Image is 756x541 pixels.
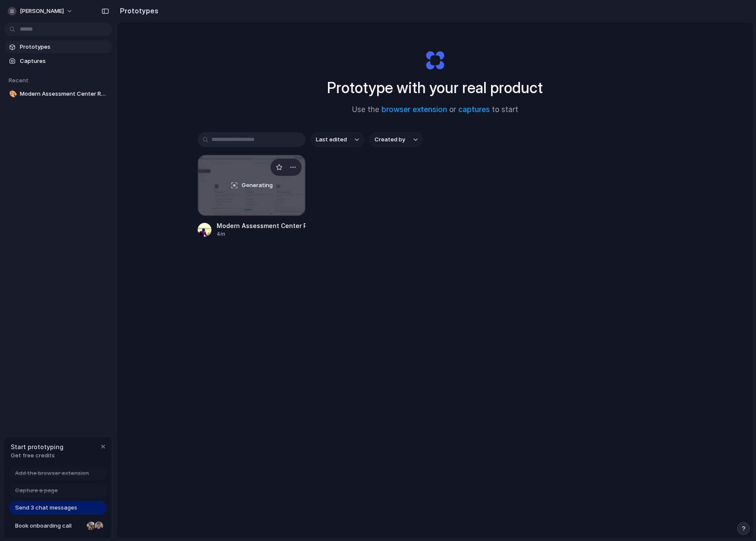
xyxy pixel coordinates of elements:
[369,132,423,147] button: Created by
[20,7,64,16] span: [PERSON_NAME]
[15,469,89,478] span: Add the browser extension
[4,55,112,68] a: Captures
[15,503,77,512] span: Send 3 chat messages
[9,519,107,533] a: Book onboarding call
[4,4,77,18] button: [PERSON_NAME]
[458,105,490,114] a: captures
[8,90,16,98] button: 🎨
[15,522,83,530] span: Book onboarding call
[20,57,109,66] span: Captures
[9,89,15,99] div: 🎨
[11,442,63,451] span: Start prototyping
[4,88,112,100] a: 🎨Modern Assessment Center Redesign
[217,230,306,238] div: 4m
[242,181,273,190] span: Generating
[316,135,347,144] span: Last edited
[375,135,405,144] span: Created by
[4,41,112,53] a: Prototypes
[94,521,104,531] div: Christian Iacullo
[217,221,306,230] div: Modern Assessment Center Redesign
[352,104,518,116] span: Use the or to start
[198,155,306,238] a: Modern Assessment Center RedesignGeneratingModern Assessment Center Redesign4m
[311,132,364,147] button: Last edited
[327,76,543,99] h1: Prototype with your real product
[20,90,109,98] span: Modern Assessment Center Redesign
[20,43,109,51] span: Prototypes
[9,77,28,84] span: Recent
[11,451,63,460] span: Get free credits
[86,521,96,531] div: Nicole Kubica
[15,486,58,495] span: Capture a page
[381,105,447,114] a: browser extension
[117,6,158,16] h2: Prototypes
